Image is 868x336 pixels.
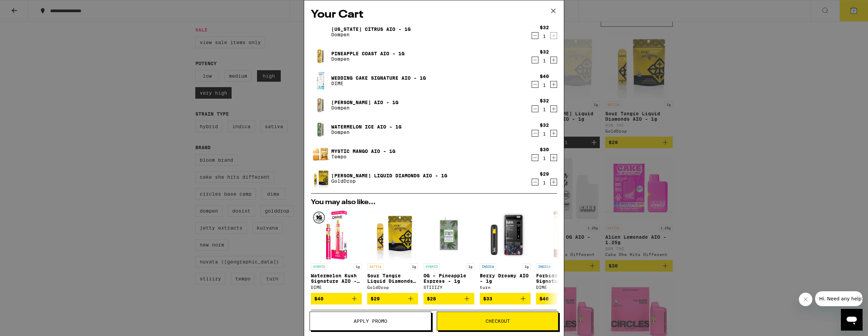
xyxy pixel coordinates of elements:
div: 1 [540,34,549,39]
div: $32 [540,122,549,128]
div: $29 [540,171,549,177]
p: Forbidden Apple Signature AIO - 1g [536,273,587,284]
a: [PERSON_NAME] Liquid Diamonds AIO - 1g [331,173,447,178]
img: Watermelon Ice AIO - 1g [311,120,330,139]
p: Watermelon Kush Signature AIO - 1g [311,273,362,284]
p: 1g [466,263,474,270]
div: 1 [540,180,549,185]
button: Increment [550,130,557,137]
button: Increment [550,32,557,39]
button: Add to bag [311,293,362,304]
p: Berry Dreamy AIO - 1g [480,273,531,284]
p: 1g [410,263,418,270]
button: Add to bag [536,293,587,304]
a: Open page for Forbidden Apple Signature AIO - 1g from DIME [536,209,587,293]
div: $32 [540,98,549,103]
p: INDICA [536,263,552,270]
button: Increment [550,57,557,63]
a: Watermelon Ice AIO - 1g [331,124,401,130]
a: [US_STATE] Citrus AIO - 1g [331,26,411,32]
p: SATIVA [367,263,383,270]
img: California Citrus AIO - 1g [311,22,330,41]
img: DIME - Forbidden Apple Signature AIO - 1g [547,209,576,260]
button: Decrement [532,81,538,88]
div: $32 [540,25,549,30]
button: Decrement [532,57,538,63]
a: Wedding Cake Signature AIO - 1g [331,75,426,81]
img: Pineapple Coast AIO - 1g [311,47,330,66]
span: $40 [539,296,549,301]
p: 1g [354,263,362,270]
button: Increment [550,154,557,161]
img: GoldDrop - Sour Tangie Liquid Diamonds AIO - 1g [369,209,416,260]
iframe: Button to launch messaging window [841,309,863,331]
a: [PERSON_NAME] AIO - 1g [331,100,398,105]
div: GoldDrop [367,285,418,290]
img: STIIIZY - OG - Pineapple Express - 1g [423,209,474,260]
span: $28 [427,296,436,301]
span: $29 [371,296,380,301]
h2: You may also like... [311,199,557,206]
a: Open page for OG - Pineapple Express - 1g from STIIIZY [423,209,474,293]
div: 1 [540,107,549,112]
span: $40 [314,296,323,301]
button: Decrement [532,154,538,161]
p: 1g [522,263,531,270]
a: Open page for Watermelon Kush Signature AIO - 1g from DIME [311,209,362,293]
p: GoldDrop [331,178,447,184]
p: Dompen [331,130,401,135]
div: STIIIZY [423,285,474,290]
div: $40 [540,74,549,79]
a: Pineapple Coast AIO - 1g [331,51,405,56]
img: Wedding Cake Signature AIO - 1g [311,71,330,90]
span: $33 [483,296,492,301]
span: Apply Promo [354,319,387,323]
iframe: Close message [799,293,812,306]
button: Decrement [532,179,538,185]
p: HYBRID [423,263,440,270]
button: Add to bag [423,293,474,304]
img: Mystic Mango AIO - 1g [311,144,330,163]
span: Hi. Need any help? [4,5,49,10]
iframe: Message from company [815,291,863,306]
div: turn [480,285,531,290]
img: turn - Berry Dreamy AIO - 1g [480,209,531,260]
p: Dompen [331,105,398,111]
p: Dompen [331,56,405,62]
div: $30 [540,147,549,152]
p: HYBRID [311,263,327,270]
div: DIME [536,285,587,290]
button: Increment [550,81,557,88]
img: King Louis XIII AIO - 1g [311,96,330,115]
a: Open page for Berry Dreamy AIO - 1g from turn [480,209,531,293]
button: Checkout [437,312,558,331]
div: 1 [540,82,549,88]
div: $32 [540,49,549,55]
span: Checkout [486,319,510,323]
p: Dompen [331,32,411,37]
img: King Louis Liquid Diamonds AIO - 1g [311,168,330,189]
a: Open page for Sour Tangie Liquid Diamonds AIO - 1g from GoldDrop [367,209,418,293]
div: 1 [540,58,549,63]
h2: Your Cart [311,7,557,22]
div: 1 [540,131,549,137]
p: Tempo [331,154,395,159]
button: Add to bag [480,293,531,304]
img: DIME - Watermelon Kush Signature AIO - 1g [311,209,362,260]
button: Apply Promo [310,312,431,331]
div: 1 [540,156,549,161]
a: Mystic Mango AIO - 1g [331,149,395,154]
button: Decrement [532,32,538,39]
p: Sour Tangie Liquid Diamonds AIO - 1g [367,273,418,284]
p: INDICA [480,263,496,270]
div: DIME [311,285,362,290]
button: Increment [550,105,557,112]
button: Decrement [532,105,538,112]
p: OG - Pineapple Express - 1g [423,273,474,284]
p: DIME [331,81,426,86]
button: Add to bag [367,293,418,304]
button: Increment [550,179,557,185]
button: Decrement [532,130,538,137]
